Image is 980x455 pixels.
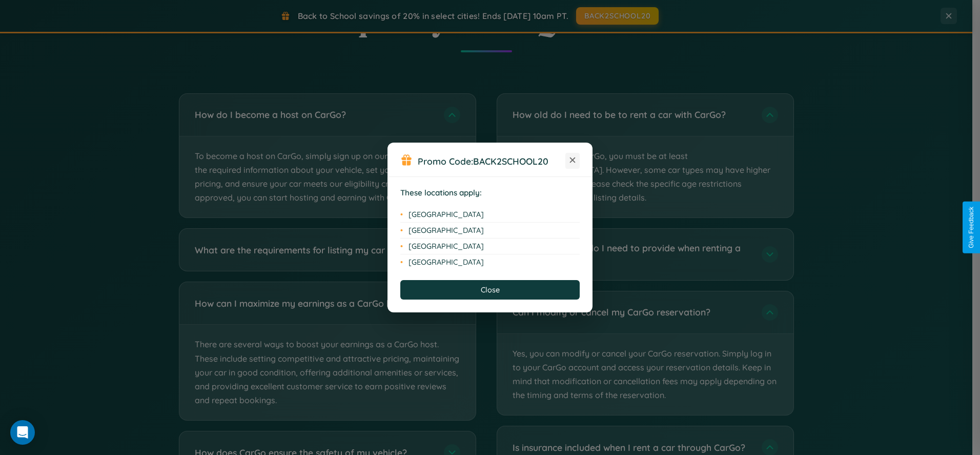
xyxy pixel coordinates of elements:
li: [GEOGRAPHIC_DATA] [400,207,580,223]
div: Give Feedback [968,207,975,248]
li: [GEOGRAPHIC_DATA] [400,254,580,270]
li: [GEOGRAPHIC_DATA] [400,223,580,239]
li: [GEOGRAPHIC_DATA] [400,239,580,254]
div: Open Intercom Messenger [10,420,35,445]
b: BACK2SCHOOL20 [473,155,548,167]
button: Close [400,280,580,300]
h3: Promo Code: [418,155,565,167]
strong: These locations apply: [400,188,482,197]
